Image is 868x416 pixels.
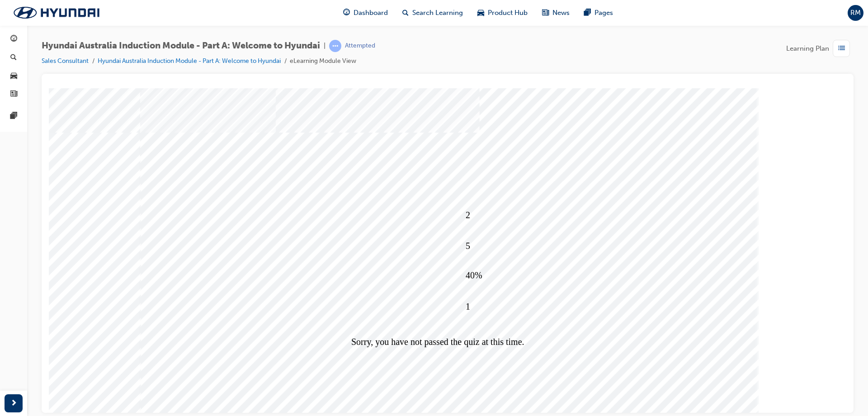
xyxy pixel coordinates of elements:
span: search-icon [10,54,17,62]
div: 1 [417,200,664,236]
span: Search Learning [412,8,463,18]
div: Attempted [345,42,375,50]
button: RM [848,5,863,21]
span: car-icon [477,7,484,19]
li: eLearning Module View [290,56,356,67]
span: pages-icon [10,112,17,120]
span: guage-icon [343,7,350,19]
span: News [552,8,570,18]
img: Trak [5,3,108,22]
span: Pages [594,8,613,18]
a: search-iconSearch Learning [395,4,470,22]
span: list-icon [838,43,845,54]
div: 5 [417,139,664,176]
a: Sales Consultant [42,57,89,65]
span: pages-icon [584,7,591,19]
span: Hyundai Australia Induction Module - Part A: Welcome to Hyundai [42,41,320,51]
a: news-iconNews [535,4,577,22]
div: 40% [417,169,665,205]
span: news-icon [10,91,17,99]
div: 2 [417,109,664,145]
span: Dashboard [354,8,388,18]
a: car-iconProduct Hub [470,4,535,22]
a: guage-iconDashboard [336,4,395,22]
span: RM [850,8,861,18]
a: pages-iconPages [577,4,620,22]
span: search-icon [402,7,409,19]
span: learningRecordVerb_ATTEMPT-icon [329,40,341,52]
span: car-icon [10,72,17,80]
span: Product Hub [488,8,528,18]
span: next-icon [10,398,17,409]
span: news-icon [542,7,549,19]
div: Sorry, you have not passed the quiz at this time. [302,239,587,268]
span: | [324,41,325,51]
span: Learning Plan [786,43,829,54]
span: guage-icon [10,35,17,43]
a: Hyundai Australia Induction Module - Part A: Welcome to Hyundai [98,57,281,65]
button: Learning Plan [786,40,854,57]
